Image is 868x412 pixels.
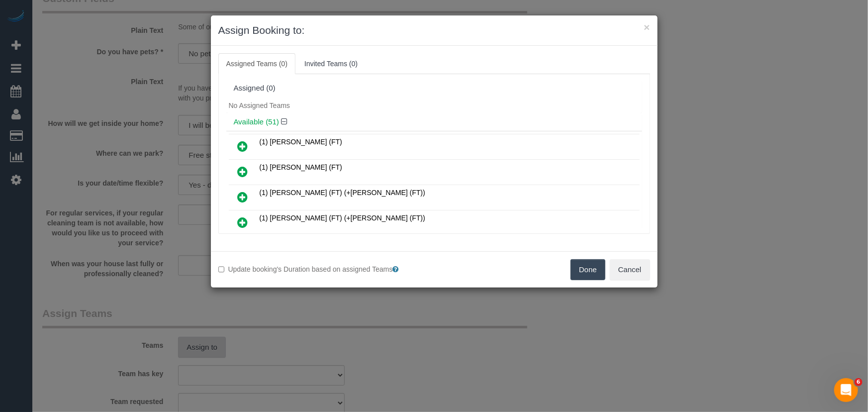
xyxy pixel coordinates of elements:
[218,266,225,273] input: Update booking's Duration based on assigned Teams
[234,118,635,126] h4: Available (51)
[260,189,425,197] span: (1) [PERSON_NAME] (FT) (+[PERSON_NAME] (FT))
[610,259,650,280] button: Cancel
[229,102,290,109] span: No Assigned Teams
[260,163,342,171] span: (1) [PERSON_NAME] (FT)
[260,214,425,222] span: (1) [PERSON_NAME] (FT) (+[PERSON_NAME] (FT))
[834,378,858,402] iframe: Intercom live chat
[296,53,366,74] a: Invited Teams (0)
[571,259,605,280] button: Done
[218,264,427,274] label: Update booking's Duration based on assigned Teams
[218,53,295,74] a: Assigned Teams (0)
[855,378,863,386] span: 6
[234,84,635,93] div: Assigned (0)
[260,138,342,146] span: (1) [PERSON_NAME] (FT)
[644,22,650,32] button: ×
[218,23,650,38] h3: Assign Booking to:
